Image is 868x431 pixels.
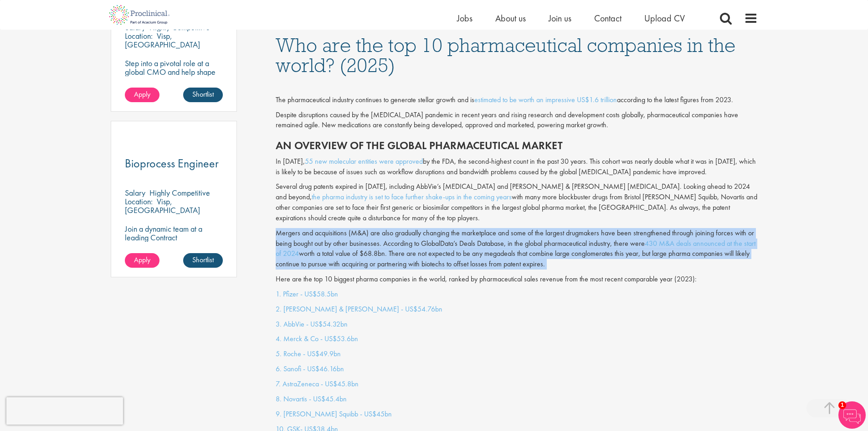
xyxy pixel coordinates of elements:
a: 2. [PERSON_NAME] & [PERSON_NAME] - US$54.76bn [276,304,442,314]
a: Upload CV [644,12,685,24]
a: Contact [594,12,621,24]
a: 430 M&A deals announced at the start of 2024 [276,239,755,259]
a: Jobs [457,12,473,24]
a: 6. Sanofi - US$46.16bn [276,364,344,374]
p: Mergers and acquisitions (M&A) are also gradually changing the marketplace and some of the larges... [276,228,758,270]
p: Visp, [GEOGRAPHIC_DATA] [125,31,200,50]
a: 4. Merck & Co - US$53.6bn [276,334,358,343]
a: 55 new molecular entities were approved [305,156,423,166]
p: Step into a pivotal role at a global CMO and help shape the future of healthcare. [125,59,223,85]
p: Here are the top 10 biggest pharma companies in the world, ranked by pharmaceutical sales revenue... [276,274,758,285]
p: Highly Competitive [149,187,210,198]
a: 9. [PERSON_NAME] Squibb - US$45bn [276,409,392,419]
div: The pharmaceutical industry continues to generate stellar growth and is according to the latest f... [276,95,758,105]
span: Apply [134,255,150,265]
span: Bioprocess Engineer [125,156,219,171]
a: About us [495,12,526,24]
a: Apply [125,253,159,268]
span: Location: [125,31,153,41]
span: 1 [838,401,846,409]
span: Apply [134,89,150,99]
h2: An overview of the global pharmaceutical market [276,140,758,151]
a: Bioprocess Engineer [125,158,223,169]
img: Chatbot [838,401,866,429]
p: Despite disruptions caused by the [MEDICAL_DATA] pandemic in recent years and rising research and... [276,110,758,131]
p: Join a dynamic team at a leading Contract Manufacturing Organisation (CMO) and contribute to grou... [125,224,223,276]
p: In [DATE], by the FDA, the second-highest count in the past 30 years. This cohort was nearly doub... [276,156,758,177]
a: 3. AbbVie - US$54.32bn [276,319,348,329]
a: Join us [549,12,571,24]
span: Salary [125,187,145,198]
a: Shortlist [183,88,223,102]
a: Shortlist [183,253,223,268]
a: 7. AstraZeneca - US$45.8bn [276,379,359,389]
p: Several drug patents expired in [DATE], including AbbVie’s [MEDICAL_DATA] and [PERSON_NAME] & [PE... [276,182,758,223]
a: the pharma industry is set to face further shake-ups in the coming years [312,192,512,202]
a: 8. Novartis - US$45.4bn [276,394,347,404]
iframe: reCAPTCHA [6,397,123,425]
a: 5. Roche - US$49.9bn [276,349,341,358]
a: Apply [125,88,159,102]
p: Visp, [GEOGRAPHIC_DATA] [125,196,200,215]
a: 1. Pfizer - US$58.5bn [276,289,338,299]
span: Location: [125,196,153,207]
h1: Who are the top 10 pharmaceutical companies in the world? (2025) [276,35,758,75]
a: estimated to be worth an impressive US$1.6 trillion [474,95,617,104]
